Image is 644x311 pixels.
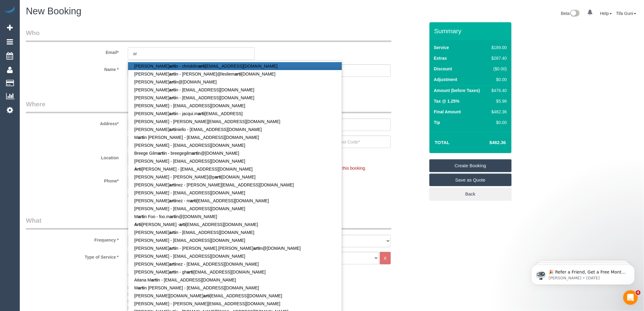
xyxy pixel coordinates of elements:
[169,127,176,132] strong: arti
[215,175,222,179] strong: arti
[170,214,177,219] strong: arti
[128,94,342,102] a: [PERSON_NAME]artin - [EMAIL_ADDRESS][DOMAIN_NAME]
[489,87,507,94] div: $476.40
[128,149,342,157] a: Breege Gilmartin - breegegilmartin@[DOMAIN_NAME]
[434,119,440,125] label: Tip
[169,80,176,84] strong: arti
[489,66,507,72] div: ($0.00)
[158,151,165,156] strong: arti
[434,66,452,72] label: Discount
[138,285,145,290] strong: arti
[179,222,186,227] strong: arti
[203,293,210,298] strong: arti
[169,262,176,267] strong: arti
[169,246,176,251] strong: arti
[21,235,123,243] label: Frequency *
[134,167,142,171] strong: Arti
[128,228,342,236] a: [PERSON_NAME]artin - [EMAIL_ADDRESS][DOMAIN_NAME]
[169,182,176,187] strong: arti
[570,10,580,18] img: New interface
[169,230,176,235] strong: arti
[128,47,255,60] input: Email*
[128,133,342,141] a: Martin [PERSON_NAME] - [EMAIL_ADDRESS][DOMAIN_NAME]
[128,213,342,221] a: Martin Foo - foo.martin@[DOMAIN_NAME]
[429,159,512,172] a: Create Booking
[21,252,123,260] label: Type of Service *
[128,141,342,149] a: [PERSON_NAME] - [EMAIL_ADDRESS][DOMAIN_NAME]
[616,11,636,16] a: Tifa Guni
[128,78,342,86] a: [PERSON_NAME]artin@[DOMAIN_NAME]
[429,174,512,186] a: Save as Quote
[332,136,390,148] input: Post Code*
[169,198,176,203] strong: arti
[151,277,158,282] strong: arti
[489,98,507,104] div: $5.96
[254,246,260,251] strong: arti
[128,181,342,189] a: [PERSON_NAME]artinez - [PERSON_NAME][EMAIL_ADDRESS][DOMAIN_NAME]
[434,55,447,61] label: Extras
[26,100,391,113] legend: Where
[128,268,342,276] a: [PERSON_NAME]artin - gharti[EMAIL_ADDRESS][DOMAIN_NAME]
[26,216,391,230] legend: What
[522,252,644,295] iframe: Intercom notifications message
[128,292,342,300] a: [PERSON_NAME][DOMAIN_NAME]arti[EMAIL_ADDRESS][DOMAIN_NAME]
[435,140,450,145] strong: Total
[169,87,176,92] strong: arti
[128,260,342,268] a: [PERSON_NAME]artinez - [EMAIL_ADDRESS][DOMAIN_NAME]
[489,109,507,115] div: $482.36
[128,284,342,292] a: Martin [PERSON_NAME] - [EMAIL_ADDRESS][DOMAIN_NAME]
[623,290,638,305] iframe: Intercom live chat
[489,55,507,61] div: $287.40
[434,44,449,51] label: Service
[128,197,342,205] a: [PERSON_NAME]artinez - marti[EMAIL_ADDRESS][DOMAIN_NAME]
[21,176,123,184] label: Phone*
[128,300,342,308] a: [PERSON_NAME] - [PERSON_NAME][EMAIL_ADDRESS][DOMAIN_NAME]
[128,125,342,133] a: [PERSON_NAME]artiniello - [EMAIL_ADDRESS][DOMAIN_NAME]
[138,214,145,219] strong: arti
[128,173,342,181] a: [PERSON_NAME] - [PERSON_NAME]@parti[DOMAIN_NAME]
[128,236,342,244] a: [PERSON_NAME] - [EMAIL_ADDRESS][DOMAIN_NAME]
[169,111,176,116] strong: arti
[235,72,241,76] strong: arti
[128,86,342,94] a: [PERSON_NAME]artin - [EMAIL_ADDRESS][DOMAIN_NAME]
[26,28,391,42] legend: Who
[128,276,342,284] a: Aitana Martin - [EMAIL_ADDRESS][DOMAIN_NAME]
[434,27,509,34] h3: Summary
[561,11,580,16] a: Beta
[128,70,342,78] a: [PERSON_NAME]artin - [PERSON_NAME]@lesliemarti[DOMAIN_NAME]
[4,6,16,15] img: Automaid Logo
[128,244,342,252] a: [PERSON_NAME]artin - [PERSON_NAME].[PERSON_NAME]artin@[DOMAIN_NAME]
[128,62,342,70] a: [PERSON_NAME]artin - chriskilmarti[EMAIL_ADDRESS][DOMAIN_NAME]
[471,140,506,145] h4: $482.36
[600,11,612,16] a: Help
[21,47,123,55] label: Email*
[21,118,123,127] label: Address*
[128,118,342,125] a: [PERSON_NAME] - [PERSON_NAME][EMAIL_ADDRESS][DOMAIN_NAME]
[429,188,512,200] a: Back
[169,72,176,76] strong: arti
[187,270,194,274] strong: arti
[434,76,457,83] label: Adjustment
[128,157,342,165] a: [PERSON_NAME] - [EMAIL_ADDRESS][DOMAIN_NAME]
[128,205,342,213] a: [PERSON_NAME] - [EMAIL_ADDRESS][DOMAIN_NAME]
[190,198,197,203] strong: arti
[128,102,342,110] a: [PERSON_NAME] - [EMAIL_ADDRESS][DOMAIN_NAME]
[434,87,480,94] label: Amount (before Taxes)
[198,111,205,116] strong: arti
[128,110,342,118] a: [PERSON_NAME]artin - jacqui.marti[EMAIL_ADDRESS]
[128,165,342,173] a: Arti[PERSON_NAME] - [EMAIL_ADDRESS][DOMAIN_NAME]
[26,6,82,16] span: New Booking
[134,222,142,227] strong: Arti
[489,76,507,83] div: $0.00
[21,153,123,161] label: Location
[128,221,342,228] a: Arti[PERSON_NAME] -arti[EMAIL_ADDRESS][DOMAIN_NAME]
[489,119,507,125] div: $0.00
[434,98,460,104] label: Tax @ 1.25%
[636,290,641,295] span: 4
[21,64,123,72] label: Name *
